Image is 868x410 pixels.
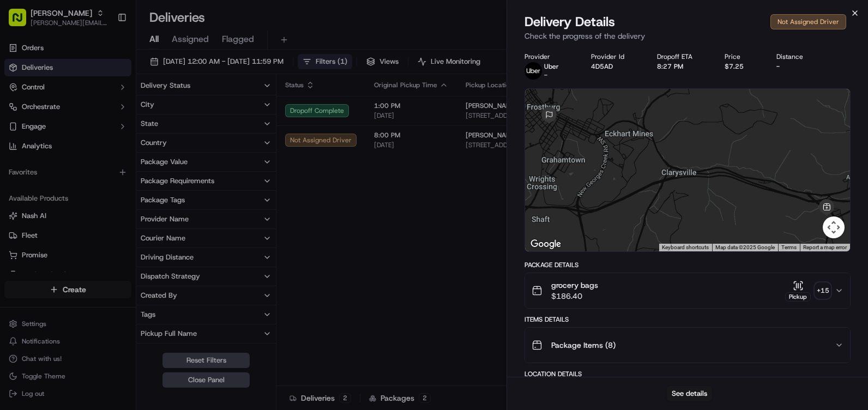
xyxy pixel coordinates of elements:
[657,52,708,61] div: Dropoff ETA
[662,244,709,251] button: Keyboard shortcuts
[7,154,88,173] a: 📗Knowledge Base
[11,159,20,168] div: 📗
[776,52,818,61] div: Distance
[528,237,564,251] img: Google
[11,11,33,33] img: Nash
[92,159,101,168] div: 💻
[815,283,830,298] div: + 15
[657,62,708,71] div: 8:27 PM
[525,273,850,308] button: grocery bags$186.40Pickup+15
[525,315,851,324] div: Items Details
[667,386,712,401] button: See details
[803,244,847,250] a: Report a map error
[591,52,640,61] div: Provider Id
[37,115,138,124] div: We're available if you need us!
[88,154,179,173] a: 💻API Documentation
[551,291,598,302] span: $186.40
[823,216,845,238] button: Map camera controls
[544,62,559,71] p: Uber
[103,158,175,169] span: API Documentation
[528,237,564,251] a: Open this area in Google Maps (opens a new window)
[525,52,574,61] div: Provider
[37,104,179,115] div: Start new chat
[785,280,811,302] button: Pickup
[11,44,198,61] p: Welcome 👋
[525,31,851,41] p: Check the progress of the delivery
[785,280,830,302] button: Pickup+15
[725,52,759,61] div: Price
[715,244,775,250] span: Map data ©2025 Google
[785,292,811,302] div: Pickup
[525,261,851,269] div: Package Details
[544,71,547,80] span: -
[11,104,31,124] img: 1736555255976-a54dd68f-1ca7-489b-9aae-adbdc363a1c4
[525,328,850,363] button: Package Items (8)
[591,62,613,71] button: 4D5AD
[551,280,598,291] span: grocery bags
[776,62,818,71] div: -
[525,13,615,31] span: Delivery Details
[28,70,196,82] input: Got a question? Start typing here...
[108,185,132,193] span: Pylon
[725,62,759,71] div: $7.25
[185,107,198,120] button: Start new chat
[525,370,851,378] div: Location Details
[77,184,132,193] a: Powered byPylon
[525,62,542,80] img: profile_uber_ahold_partner.png
[22,158,83,169] span: Knowledge Base
[781,244,797,250] a: Terms (opens in new tab)
[551,340,616,351] span: Package Items ( 8 )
